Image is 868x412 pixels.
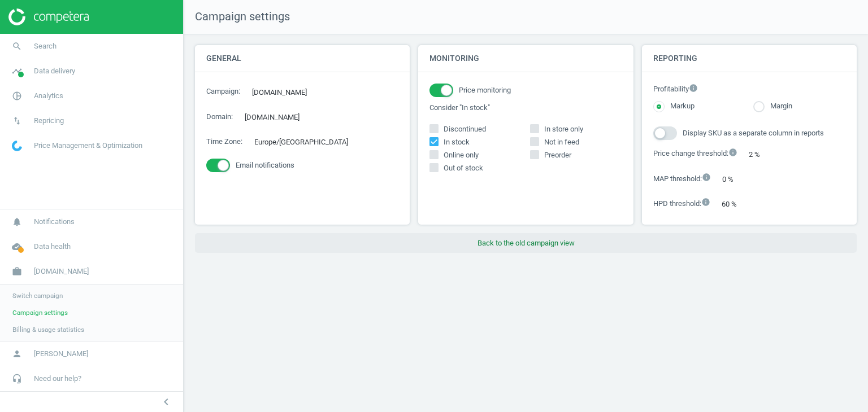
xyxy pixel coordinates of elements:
span: Notifications [34,217,75,227]
span: Data health [34,242,71,252]
h4: Monitoring [418,45,633,72]
button: Back to the old campaign view [195,233,857,253]
span: Search [34,41,57,51]
i: cloud_done [6,236,28,257]
label: Domain : [206,112,233,122]
span: Analytics [34,91,63,101]
div: 0 % [717,170,752,188]
span: Data delivery [34,66,75,76]
div: 60 % [716,195,755,213]
span: Discontinued [441,124,488,134]
div: Europe/[GEOGRAPHIC_DATA] [248,133,366,151]
span: [PERSON_NAME] [34,349,88,359]
span: Price Management & Optimization [34,141,142,151]
img: ajHJNr6hYgQAAAAASUVORK5CYII= [8,8,89,25]
i: swap_vert [6,110,28,132]
label: Margin [765,101,792,112]
div: [DOMAIN_NAME] [238,108,317,126]
label: HPD threshold : [653,198,710,209]
label: Profitability [653,84,845,95]
span: Email notifications [236,160,294,170]
i: info [701,198,710,207]
span: Out of stock [441,163,485,173]
span: Online only [441,150,481,160]
span: In store only [542,124,585,134]
span: In stock [441,137,472,147]
div: 2 % [743,146,778,163]
span: Preorder [542,150,574,160]
i: pie_chart_outlined [6,85,28,107]
span: Price monitoring [459,85,511,95]
h4: Reporting [642,45,857,72]
label: Campaign : [206,86,240,97]
div: [DOMAIN_NAME] [246,84,324,101]
i: info [702,173,711,182]
label: Markup [665,101,695,112]
label: Time Zone : [206,137,242,147]
button: chevron_left [152,395,180,409]
span: Need our help? [34,374,81,384]
span: Campaign settings [12,308,68,317]
i: info [689,84,698,93]
label: Price change threshold : [653,148,737,160]
span: Billing & usage statistics [12,325,84,334]
span: Display SKU as a separate column in reports [683,128,824,138]
i: info [728,148,737,157]
span: Campaign settings [184,9,290,25]
i: timeline [6,60,28,82]
i: headset_mic [6,368,28,389]
span: [DOMAIN_NAME] [34,266,89,277]
i: search [6,36,28,57]
label: MAP threshold : [653,173,711,185]
span: Not in feed [542,137,581,147]
i: person [6,343,28,365]
img: wGWNvw8QSZomAAAAABJRU5ErkJggg== [12,141,22,151]
i: chevron_left [159,395,173,409]
label: Consider "In stock" [429,103,622,113]
i: notifications [6,211,28,233]
span: Repricing [34,116,64,126]
i: work [6,261,28,282]
h4: General [195,45,410,72]
span: Switch campaign [12,291,63,300]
